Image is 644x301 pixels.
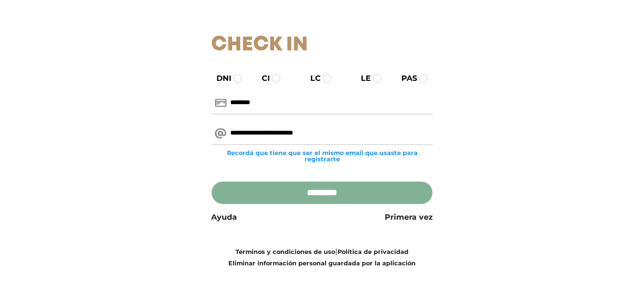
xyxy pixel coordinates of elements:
label: LE [352,73,371,84]
a: Eliminar información personal guardada por la aplicación [228,260,416,267]
a: Ayuda [211,212,237,223]
a: Política de privacidad [337,248,409,255]
label: CI [253,73,270,84]
a: Términos y condiciones de uso [235,248,335,255]
div: | [204,246,440,269]
small: Recordá que tiene que ser el mismo email que usaste para registrarte [211,150,433,162]
a: Primera vez [385,212,433,223]
label: DNI [208,73,231,84]
h1: Check In [211,33,433,57]
label: LC [302,73,321,84]
label: PAS [393,73,417,84]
